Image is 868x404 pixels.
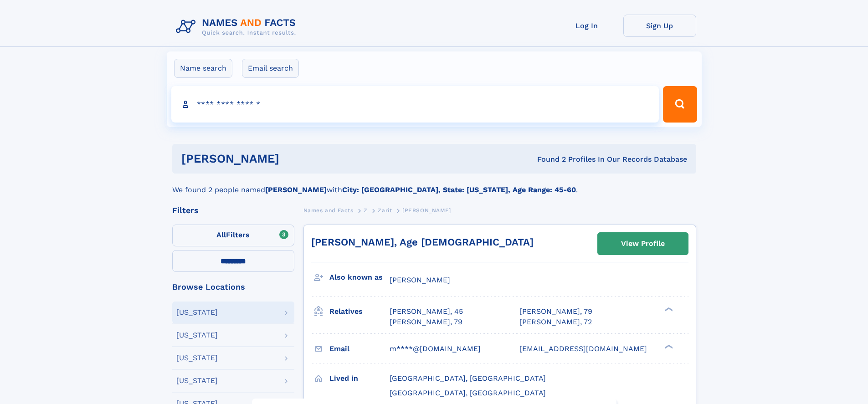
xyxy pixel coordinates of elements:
a: Log In [550,15,623,37]
a: [PERSON_NAME], 45 [390,307,463,317]
h3: Also known as [329,270,390,285]
div: Filters [172,206,294,215]
span: Zarit [378,207,392,214]
label: Filters [172,225,294,246]
a: Z [364,205,368,216]
div: ❯ [663,307,673,312]
span: [GEOGRAPHIC_DATA], [GEOGRAPHIC_DATA] [390,374,546,383]
h3: Relatives [329,304,390,319]
a: View Profile [598,233,688,255]
label: Email search [242,59,299,78]
span: [PERSON_NAME] [402,207,451,214]
input: search input [171,86,659,123]
b: City: [GEOGRAPHIC_DATA], State: [US_STATE], Age Range: 45-60 [342,185,576,194]
div: [US_STATE] [176,377,218,384]
div: Browse Locations [172,283,294,291]
a: Names and Facts [303,205,354,216]
div: [US_STATE] [176,309,218,316]
a: [PERSON_NAME], 79 [519,307,592,317]
a: [PERSON_NAME], Age [DEMOGRAPHIC_DATA] [311,236,534,248]
b: [PERSON_NAME] [265,185,327,194]
div: [US_STATE] [176,332,218,339]
a: Zarit [378,205,392,216]
div: We found 2 people named with . [172,174,696,195]
h3: Email [329,341,390,357]
a: Sign Up [623,15,696,37]
div: Found 2 Profiles In Our Records Database [408,154,687,164]
h3: Lived in [329,371,390,386]
div: View Profile [621,233,665,254]
button: Search Button [663,86,697,123]
span: [EMAIL_ADDRESS][DOMAIN_NAME] [519,344,647,353]
div: [US_STATE] [176,354,218,362]
div: ❯ [663,343,673,349]
a: [PERSON_NAME], 72 [519,317,592,327]
span: Z [364,207,368,214]
img: Logo Names and Facts [172,15,303,39]
span: [GEOGRAPHIC_DATA], [GEOGRAPHIC_DATA] [390,389,546,397]
h1: [PERSON_NAME] [181,153,408,164]
a: [PERSON_NAME], 79 [390,317,462,327]
label: Name search [174,59,232,78]
span: [PERSON_NAME] [390,276,450,284]
span: All [216,230,226,239]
